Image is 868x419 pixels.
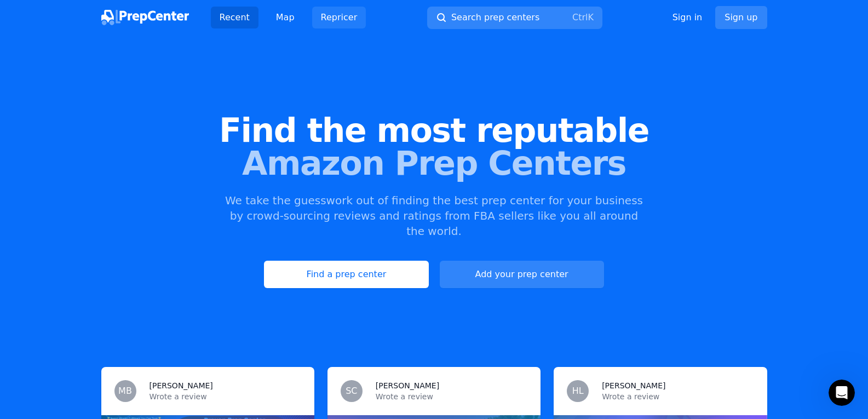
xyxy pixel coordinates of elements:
[18,70,171,188] div: Hey there 😀 Did you know that [PERSON_NAME] offers the most features and performance for the cost...
[35,333,43,342] button: Gif picker
[264,261,428,288] a: Find a prep center
[9,63,180,200] div: Hey there 😀 Did you know that [PERSON_NAME] offers the most features and performance for the cost...
[572,12,588,22] kbd: Ctrl
[191,4,212,25] button: Home
[18,202,64,209] div: Aura • 2h ago
[68,5,89,14] h1: Aura
[572,387,584,395] span: HL
[440,261,604,288] a: Add your prep center
[376,391,527,402] p: Wrote a review
[18,177,73,186] a: Start Free Trial
[73,177,82,186] b: 🚀
[451,11,539,24] span: Search prep centers
[211,7,258,28] a: Recent
[672,11,703,24] a: Sign in
[17,333,26,342] button: Emoji picker
[150,380,213,391] h3: [PERSON_NAME]
[77,14,141,25] p: Under 10 minutes
[47,6,64,24] img: Profile image for Finn
[602,391,754,402] p: Wrote a review
[188,329,205,346] button: Send a message…
[9,310,210,329] textarea: Message…
[150,391,301,402] p: Wrote a review
[31,6,49,24] img: Profile image for Casey
[18,147,850,180] span: Amazon Prep Centers
[18,145,150,165] a: Early Stage Program
[118,387,132,395] span: MB
[267,7,303,28] a: Map
[52,333,61,342] button: Upload attachment
[101,10,189,25] img: PrepCenter
[829,380,855,406] iframe: Intercom live chat
[312,7,366,28] a: Repricer
[224,193,645,239] p: We take the guesswork out of finding the best prep center for your business by crowd-sourcing rev...
[346,387,357,395] span: SC
[9,63,210,224] div: Aura says…
[715,6,767,29] a: Sign up
[602,380,665,391] h3: [PERSON_NAME]
[427,7,602,29] button: Search prep centersCtrlK
[18,114,850,147] span: Find the most reputable
[7,4,28,25] button: go back
[376,380,439,391] h3: [PERSON_NAME]
[588,12,594,22] kbd: K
